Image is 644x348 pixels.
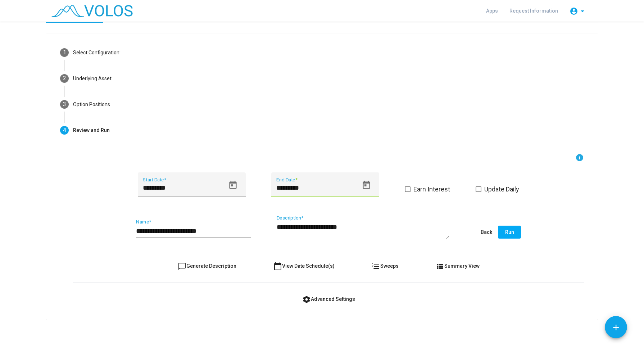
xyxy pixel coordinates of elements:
[505,229,514,235] span: Run
[273,263,335,269] span: View Date Schedule(s)
[366,259,404,272] button: Sweeps
[358,177,375,193] button: Open calendar
[509,8,558,14] span: Request Information
[372,263,399,269] span: Sweeps
[178,263,236,269] span: Generate Description
[63,101,66,108] span: 3
[481,229,492,235] span: Back
[302,295,311,304] mat-icon: settings
[504,4,564,17] a: Request Information
[611,323,621,332] mat-icon: add
[486,8,498,14] span: Apps
[498,226,521,239] button: Run
[73,101,110,108] div: Option Positions
[73,127,110,134] div: Review and Run
[430,259,485,272] button: Summary View
[302,296,355,302] span: Advanced Settings
[475,226,498,239] button: Back
[63,75,66,82] span: 2
[225,177,241,193] button: Open calendar
[575,153,584,162] mat-icon: info
[480,4,504,17] a: Apps
[436,263,480,269] span: Summary View
[172,259,242,272] button: Generate Description
[413,185,450,194] span: Earn Interest
[63,127,66,134] span: 4
[578,7,587,15] mat-icon: arrow_drop_down
[570,7,578,15] mat-icon: account_circle
[178,262,186,271] mat-icon: chat_bubble_outline
[273,262,282,271] mat-icon: calendar_today
[63,49,66,56] span: 1
[605,316,627,338] button: Add icon
[296,293,361,306] button: Advanced Settings
[484,185,519,194] span: Update Daily
[73,49,121,57] div: Select Configuration:
[372,262,380,271] mat-icon: format_list_numbered
[436,262,444,271] mat-icon: view_list
[268,259,340,272] button: View Date Schedule(s)
[73,75,112,82] div: Underlying Asset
